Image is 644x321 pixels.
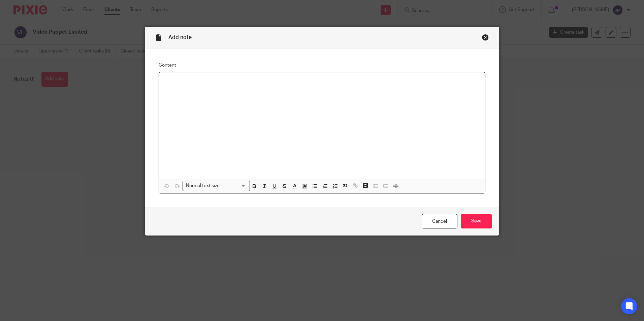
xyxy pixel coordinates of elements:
[222,182,246,189] input: Search for option
[184,182,221,189] span: Normal text size
[461,214,492,228] input: Save
[168,35,192,40] span: Add note
[159,62,485,69] label: Content
[482,34,489,41] div: Close this dialog window
[422,214,457,228] a: Cancel
[183,181,250,191] div: Search for option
